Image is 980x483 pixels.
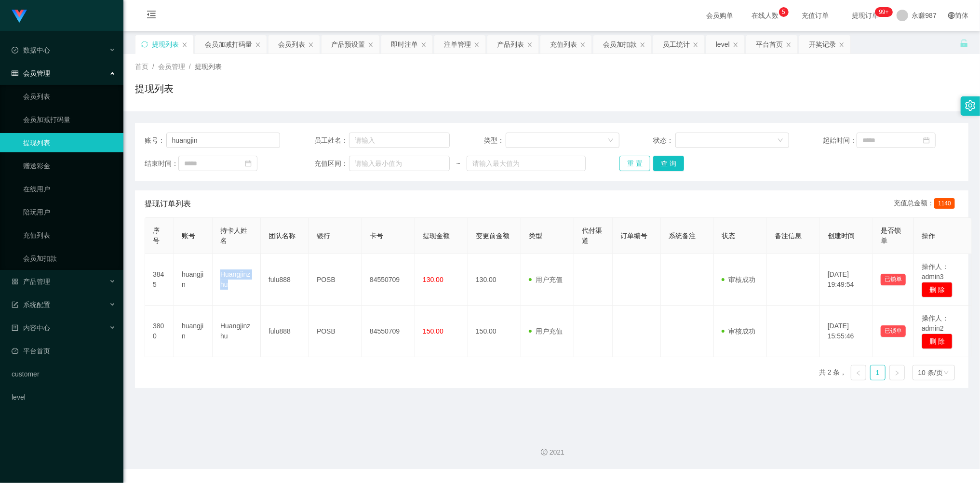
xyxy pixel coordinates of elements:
span: 在线人数 [747,12,784,19]
span: 起始时间： [823,135,857,146]
span: 提现列表 [195,63,222,70]
i: 图标: copyright [541,449,548,456]
span: 银行 [317,232,330,240]
span: 充值订单 [797,12,834,19]
span: 状态： [654,135,675,146]
div: 充值总金额： [894,198,959,210]
i: 图标: close [255,42,261,48]
td: Huangjinzhu [213,306,261,357]
button: 删 除 [922,282,953,297]
td: [DATE] 19:49:54 [820,254,873,306]
i: 图标: close [733,42,738,48]
a: level [12,388,116,407]
span: 数据中心 [12,46,50,54]
div: 产品预设置 [331,35,365,54]
span: 审核成功 [722,276,755,283]
input: 请输入最小值为 [349,156,450,171]
button: 已锁单 [881,274,906,285]
div: 开奖记录 [809,35,836,54]
span: 操作人：admin2 [922,314,949,332]
i: 图标: check-circle-o [12,47,18,54]
div: 会员加减打码量 [205,35,252,54]
sup: 5 [779,7,789,17]
i: 图标: calendar [245,160,252,167]
span: 员工姓名： [314,135,349,146]
span: 账号： [145,135,166,146]
div: 充值列表 [550,35,577,54]
span: ~ [450,159,467,169]
a: 会员加扣款 [23,249,116,268]
div: 即时注单 [391,35,418,54]
div: 会员加扣款 [603,35,637,54]
i: 图标: global [948,12,955,19]
li: 上一页 [851,365,866,380]
span: 会员管理 [12,69,50,77]
button: 重 置 [619,156,650,171]
a: 1 [871,365,885,380]
td: POSB [309,306,362,357]
li: 下一页 [889,365,905,380]
a: 会员列表 [23,87,116,106]
button: 查 询 [653,156,684,171]
li: 共 2 条， [819,365,847,380]
td: huangjin [174,254,213,306]
a: 图标: dashboard平台首页 [12,341,116,361]
span: 结束时间： [145,159,178,169]
a: 陪玩用户 [23,202,116,222]
i: 图标: menu-fold [135,0,168,31]
span: 类型 [529,232,542,240]
i: 图标: down [778,137,783,144]
i: 图标: close [474,42,480,48]
div: 2021 [131,447,972,457]
span: 是否锁单 [881,227,901,244]
span: 150.00 [423,327,443,335]
span: 卡号 [370,232,383,240]
i: 图标: down [608,137,614,144]
td: Huangjinzhu [213,254,261,306]
span: 操作 [922,232,935,240]
span: 首页 [135,63,148,70]
span: 代付渠道 [582,227,602,244]
td: [DATE] 15:55:46 [820,306,873,357]
div: 提现列表 [152,35,179,54]
span: 提现订单列表 [145,198,191,210]
span: 1140 [934,198,955,209]
span: 用户充值 [529,327,563,335]
span: 充值区间： [314,159,349,169]
span: 130.00 [423,276,443,283]
td: fulu888 [261,306,309,357]
i: 图标: right [894,370,900,376]
i: 图标: close [839,42,845,48]
span: 创建时间 [828,232,855,240]
span: 状态 [722,232,735,240]
td: 84550709 [362,306,415,357]
sup: 236 [875,7,892,17]
i: 图标: close [527,42,533,48]
span: 变更前金额 [476,232,510,240]
i: 图标: form [12,301,18,308]
td: 3845 [145,254,174,306]
span: 用户充值 [529,276,563,283]
i: 图标: appstore-o [12,278,18,285]
td: 84550709 [362,254,415,306]
p: 5 [782,7,785,17]
div: 平台首页 [756,35,783,54]
input: 请输入最大值为 [467,156,586,171]
span: 操作人：admin3 [922,263,949,281]
span: 审核成功 [722,327,755,335]
div: 注单管理 [444,35,471,54]
td: huangjin [174,306,213,357]
i: 图标: close [308,42,314,48]
i: 图标: left [856,370,861,376]
span: / [152,63,154,70]
span: 订单编号 [620,232,647,240]
i: 图标: down [943,370,949,376]
a: 会员加减打码量 [23,110,116,129]
td: 150.00 [468,306,521,357]
i: 图标: close [693,42,698,48]
i: 图标: table [12,70,18,77]
a: 赠送彩金 [23,156,116,175]
button: 已锁单 [881,325,906,337]
span: 类型： [484,135,506,146]
i: 图标: close [182,42,188,48]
